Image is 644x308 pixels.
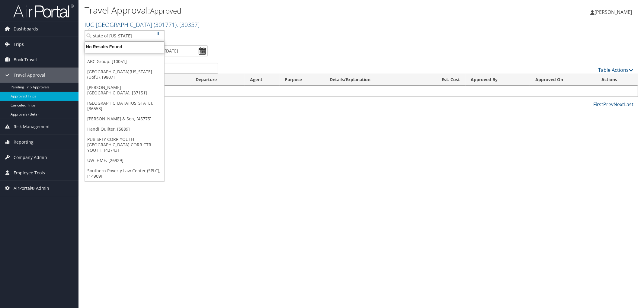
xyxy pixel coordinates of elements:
span: , [ 30357 ] [177,21,200,29]
td: No data available in table [85,86,638,97]
input: [DATE] - [DATE] [144,45,208,56]
th: Approved By: activate to sort column ascending [466,74,530,86]
a: [GEOGRAPHIC_DATA][US_STATE], [36553] [85,98,164,114]
span: Travel Approval [14,68,45,83]
th: Details/Explanation [324,74,419,86]
a: Southern Poverty Law Center (SPLC), [14909] [85,166,164,181]
img: airportal-logo.png [13,4,74,18]
a: [PERSON_NAME][GEOGRAPHIC_DATA], [37151] [85,82,164,98]
a: [GEOGRAPHIC_DATA][US_STATE] (UofU), [9807] [85,67,164,82]
a: Last [624,101,633,108]
a: IUC-[GEOGRAPHIC_DATA] [85,21,200,29]
span: Employee Tools [14,165,45,180]
span: Company Admin [14,150,47,165]
span: Reporting [14,135,34,150]
a: First [593,101,603,108]
a: Prev [603,101,614,108]
span: Dashboards [14,21,38,37]
h1: Travel Approval: [85,4,453,17]
a: UW IHME, [26929] [85,155,164,166]
p: Filter: [85,32,453,40]
th: Purpose [280,74,325,86]
th: Agent [245,74,279,86]
a: ABC Group, [10051] [85,56,164,67]
a: [PERSON_NAME] & Son, [45775] [85,114,164,124]
a: Handi Quilter, [5889] [85,124,164,134]
span: Risk Management [14,119,50,134]
img: ajax-loader.gif [158,32,162,35]
a: [PERSON_NAME] [590,3,638,21]
th: Est. Cost: activate to sort column ascending [419,74,465,86]
span: Book Travel [14,52,37,67]
div: No Results Found [82,44,168,49]
input: Search Accounts [85,30,164,41]
a: Next [614,101,624,108]
a: PUB SFTY CORR YOUTH [GEOGRAPHIC_DATA] CORR CTR YOUTH, [42743] [85,134,164,155]
span: [PERSON_NAME] [594,9,632,15]
a: Table Actions [598,67,633,73]
span: AirPortal® Admin [14,181,49,196]
span: Trips [14,37,24,52]
th: Departure: activate to sort column ascending [191,74,245,86]
small: Approved [150,6,181,16]
span: ( 301771 ) [154,21,177,29]
th: Actions [596,74,638,86]
th: Approved On: activate to sort column ascending [530,74,596,86]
